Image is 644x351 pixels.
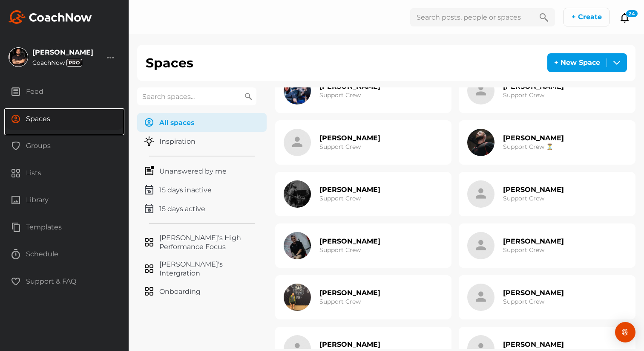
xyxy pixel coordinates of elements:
input: Search posts, people or spaces [410,8,533,26]
img: menuIcon [144,237,154,247]
button: 24 [620,12,630,23]
img: icon [284,180,311,208]
h3: Support Crew [319,142,361,151]
img: menuIcon [144,166,154,176]
a: Schedule [4,244,124,271]
h1: Spaces [146,53,193,73]
div: Schedule [5,244,124,265]
div: Feed [5,81,124,102]
h3: Support Crew [503,194,544,203]
h2: [PERSON_NAME] [319,133,380,142]
img: square_e7f1524cf1e2191e5ad752e309cfe521.jpg [9,48,28,67]
img: icon [284,232,311,259]
img: icon [284,284,311,311]
h3: Support Crew [319,246,361,255]
img: icon [284,129,311,156]
div: Templates [5,217,124,238]
img: menuIcon [144,185,154,195]
div: 24 [626,10,638,17]
img: menuIcon [144,203,154,214]
div: Lists [5,162,124,184]
img: menuIcon [144,264,154,274]
p: Inspiration [159,137,195,146]
div: Groups [5,135,124,157]
h3: Support Crew [319,194,361,203]
img: menuIcon [144,286,154,296]
h2: [PERSON_NAME] [503,185,564,194]
img: icon [467,232,494,259]
h2: [PERSON_NAME] [319,185,380,194]
p: All spaces [159,118,194,127]
p: 15 days inactive [159,186,212,194]
div: Spaces [5,108,124,130]
div: + New Space [548,54,607,72]
img: icon [284,77,311,104]
h2: [PERSON_NAME] [503,340,564,349]
div: CoachNow [32,59,93,67]
a: Lists [4,162,124,190]
a: Templates [4,217,124,244]
p: Onboarding [159,287,201,296]
a: Feed [4,81,124,108]
a: Groups [4,135,124,162]
h2: [PERSON_NAME] [503,133,564,142]
h2: [PERSON_NAME] [503,288,564,297]
p: 15 days active [159,204,205,213]
div: Open Intercom Messenger [615,322,635,342]
h2: [PERSON_NAME] [319,288,380,297]
a: Library [4,189,124,217]
h3: Support Crew [503,246,544,255]
h2: [PERSON_NAME] [503,237,564,246]
button: + New Space [547,53,627,72]
p: [PERSON_NAME]'s Intergration [159,260,260,278]
input: Search spaces... [137,87,256,105]
div: Support & FAQ [5,271,124,292]
img: icon [467,129,494,156]
h3: Support Crew [319,297,361,306]
img: svg+xml;base64,PHN2ZyB3aWR0aD0iMzciIGhlaWdodD0iMTgiIHZpZXdCb3g9IjAgMCAzNyAxOCIgZmlsbD0ibm9uZSIgeG... [66,59,82,67]
div: Library [5,189,124,211]
a: Support & FAQ [4,271,124,298]
div: [PERSON_NAME] [32,49,93,56]
img: menuIcon [144,136,154,146]
h2: [PERSON_NAME] [319,340,380,349]
img: menuIcon [144,117,154,128]
p: Unanswered by me [159,167,227,176]
h3: Support Crew [319,91,361,100]
a: Spaces [4,108,124,136]
button: + Create [563,8,609,26]
img: icon [467,77,494,104]
img: icon [467,284,494,311]
h3: Support Crew [503,297,544,306]
h3: Support Crew ⏳ [503,142,553,151]
img: svg+xml;base64,PHN2ZyB3aWR0aD0iMTk2IiBoZWlnaHQ9IjMyIiB2aWV3Qm94PSIwIDAgMTk2IDMyIiBmaWxsPSJub25lIi... [9,10,92,24]
img: icon [467,180,494,208]
h2: [PERSON_NAME] [319,237,380,246]
p: [PERSON_NAME]'s High Performance Focus [159,233,260,251]
h3: Support Crew [503,91,544,100]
